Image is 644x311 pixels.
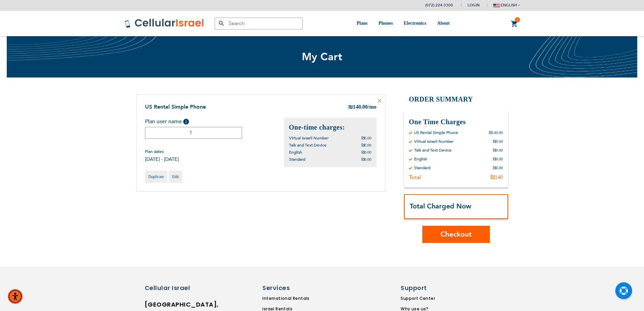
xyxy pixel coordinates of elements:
[183,119,189,125] span: Help
[361,143,372,148] span: ₪0.00
[440,229,472,239] span: Checkout
[289,142,327,148] span: Talk and Text Device
[148,174,164,179] span: Duplicate
[493,148,503,153] div: ₪0.00
[348,104,353,111] span: ₪
[425,3,453,8] a: (072) 224-3300
[414,139,454,144] div: Virtual Israeli Number
[414,156,427,162] div: English
[414,130,458,135] div: US Rental Simple Phone
[410,202,471,211] strong: Total Charged Now
[401,284,438,292] h6: Support
[289,135,329,141] span: Virtual Israeli Number
[414,148,452,153] div: Talk and Text Device
[378,21,393,26] span: Phones
[361,136,372,140] span: ₪0.00
[493,156,503,162] div: ₪0.00
[409,117,503,127] h3: One Time Charges
[289,157,305,162] span: Standard
[169,171,182,183] a: Edit
[516,17,519,23] span: 1
[357,11,368,36] a: Plans
[145,103,206,111] a: US Rental Simple Phone
[401,295,443,302] a: Support Center
[491,174,503,181] div: ₪140
[414,165,430,171] div: Standard
[124,18,205,28] img: Cellular Israel Logo
[368,104,377,110] span: /mo
[302,50,342,64] span: My Cart
[8,289,23,304] div: Accessibility Menu
[437,21,450,26] span: About
[361,157,372,162] span: ₪0.00
[145,149,179,154] span: Plan dates
[361,150,372,155] span: ₪0.00
[404,21,426,26] span: Electronics
[409,174,421,181] div: Total
[437,11,450,36] a: About
[215,18,303,29] input: Search
[262,284,342,292] h6: Services
[357,21,368,26] span: Plans
[262,295,346,302] a: International Rentals
[489,130,503,135] div: ₪140.00
[289,150,302,155] span: English
[493,139,503,144] div: ₪0.00
[422,226,490,243] button: Checkout
[404,94,508,104] h2: Order Summary
[493,0,520,10] button: english
[145,118,182,125] span: Plan user name
[468,3,480,8] span: Login
[493,165,503,171] div: ₪0.00
[172,174,179,179] span: Edit
[404,11,426,36] a: Electronics
[145,171,168,183] a: Duplicate
[493,4,500,7] img: english
[348,103,377,111] div: 140.00
[145,284,204,292] h6: Cellular Israel
[378,11,393,36] a: Phones
[289,123,372,132] h2: One-time charges:
[511,20,518,28] a: 1
[145,156,179,162] span: [DATE] - [DATE]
